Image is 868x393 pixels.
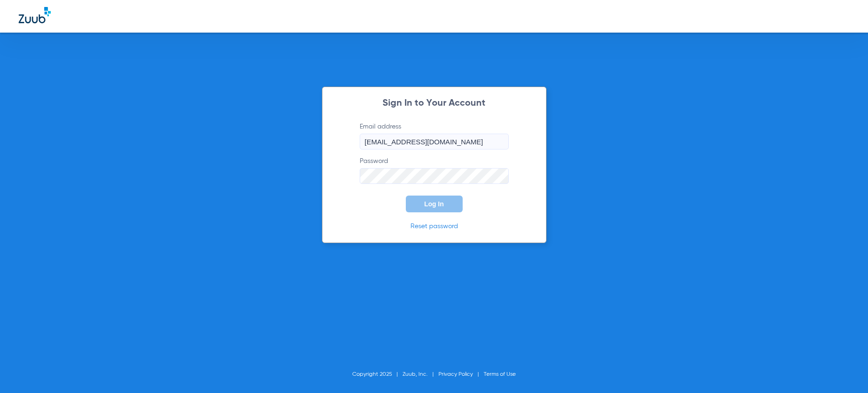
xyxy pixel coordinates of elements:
li: Copyright 2025 [352,370,403,379]
label: Email address [360,122,509,149]
label: Password [360,156,509,184]
img: Zuub Logo [19,7,51,23]
a: Reset password [410,223,458,230]
a: Privacy Policy [438,372,473,377]
input: Email address [360,134,509,149]
span: Log In [424,200,444,208]
h2: Sign In to Your Account [346,99,523,108]
a: Terms of Use [484,372,516,377]
button: Log In [406,196,463,212]
li: Zuub, Inc. [403,370,438,379]
input: Password [360,168,509,184]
